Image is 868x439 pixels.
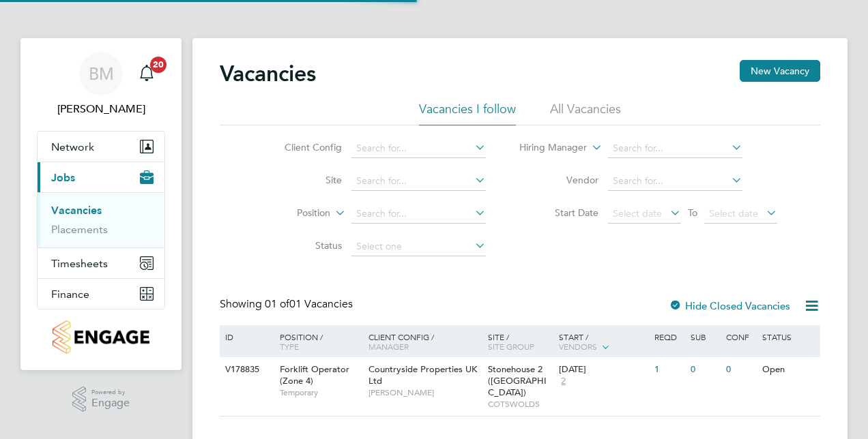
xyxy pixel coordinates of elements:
span: Engage [91,397,130,409]
div: Open [759,357,818,382]
li: All Vacancies [550,101,621,125]
a: Go to home page [37,320,165,354]
span: Countryside Properties UK Ltd [368,363,477,387]
label: Hide Closed Vacancies [669,299,790,312]
div: Conf [723,325,758,348]
span: Bradley Martin [37,101,165,117]
span: BM [89,65,114,82]
input: Search for... [608,139,742,158]
div: Reqd [651,325,686,348]
a: Vacancies [51,204,102,217]
span: 20 [150,57,167,73]
div: Position / [270,325,365,358]
span: Timesheets [51,257,108,270]
div: Start / [555,325,651,359]
span: Select date [613,207,662,219]
label: Site [263,174,342,186]
label: Status [263,239,342,252]
button: Network [38,132,164,162]
input: Search for... [608,172,742,191]
span: Manager [368,341,409,352]
div: 0 [723,357,758,382]
div: Sub [687,325,723,348]
li: Vacancies I follow [419,101,516,125]
div: ID [222,325,270,348]
input: Select one [351,237,486,256]
label: Position [252,207,330,220]
span: 01 of [265,297,289,311]
button: Jobs [38,162,164,192]
div: Site / [484,325,556,358]
span: Network [51,140,94,153]
span: COTSWOLDS [488,399,553,410]
label: Client Config [263,141,342,153]
div: Showing [220,297,356,312]
a: 20 [133,52,160,95]
button: New Vacancy [740,60,820,82]
img: countryside-properties-logo-retina.png [53,320,149,354]
div: V178835 [222,357,270,382]
div: Jobs [38,192,164,247]
span: Forklift Operator (Zone 4) [280,363,349,387]
div: Status [759,325,818,348]
input: Search for... [351,139,486,158]
span: Site Group [488,341,534,352]
span: Type [280,341,299,352]
label: Hiring Manager [508,141,587,155]
span: [PERSON_NAME] [368,387,481,398]
h2: Vacancies [220,60,316,87]
input: Search for... [351,172,486,191]
span: Select date [709,207,758,219]
label: Vendor [520,174,598,186]
span: Powered by [91,387,130,398]
label: Start Date [520,207,598,219]
span: 01 Vacancies [265,297,353,311]
button: Finance [38,279,164,309]
div: 0 [687,357,723,382]
span: Jobs [51,171,75,184]
span: Vendors [559,341,597,352]
span: Finance [51,288,89,301]
a: BM[PERSON_NAME] [37,52,165,117]
a: Powered byEngage [72,387,130,412]
span: Stonehouse 2 ([GEOGRAPHIC_DATA]) [488,363,547,398]
input: Search for... [351,205,486,224]
span: Temporary [280,387,362,398]
span: To [684,204,701,222]
span: 2 [559,376,568,387]
nav: Main navigation [20,38,182,370]
div: [DATE] [559,364,648,376]
button: Timesheets [38,248,164,278]
a: Placements [51,223,108,236]
div: Client Config / [365,325,484,358]
div: 1 [651,357,686,382]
